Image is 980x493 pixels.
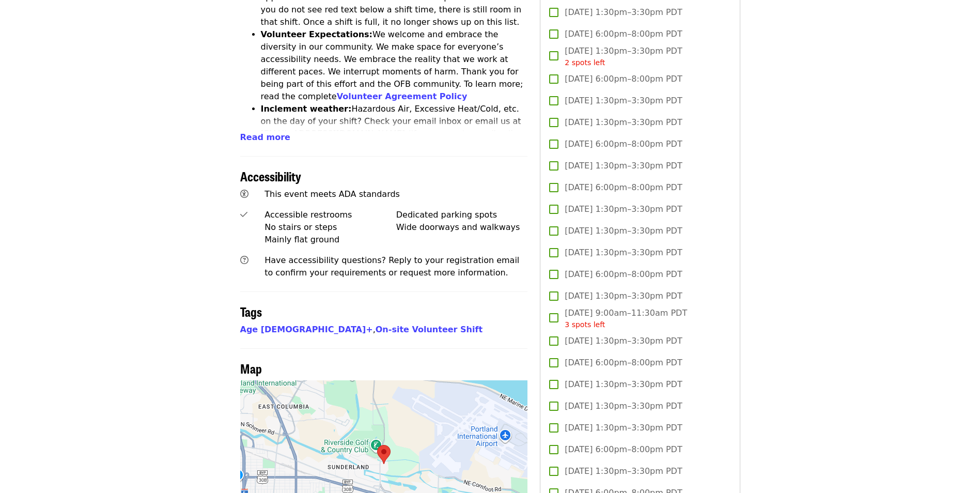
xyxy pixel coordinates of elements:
span: [DATE] 1:30pm–3:30pm PDT [565,465,682,477]
span: [DATE] 6:00pm–8:00pm PDT [565,181,682,194]
span: [DATE] 1:30pm–3:30pm PDT [565,400,682,412]
a: Age [DEMOGRAPHIC_DATA]+ [240,325,373,334]
span: [DATE] 9:00am–11:30am PDT [565,307,687,330]
div: Dedicated parking spots [396,209,528,221]
span: [DATE] 1:30pm–3:30pm PDT [565,203,682,215]
div: Wide doorways and walkways [396,221,528,234]
span: Have accessibility questions? Reply to your registration email to confirm your requirements or re... [265,255,519,278]
span: 3 spots left [565,320,605,329]
span: [DATE] 1:30pm–3:30pm PDT [565,378,682,391]
span: Tags [240,302,262,320]
li: We welcome and embrace the diversity in our community. We make space for everyone’s accessibility... [261,28,528,103]
li: Hazardous Air, Excessive Heat/Cold, etc. on the day of your shift? Check your email inbox or emai... [261,103,528,165]
i: question-circle icon [240,255,248,265]
span: [DATE] 1:30pm–3:30pm PDT [565,335,682,347]
strong: Volunteer Expectations: [261,29,373,39]
span: Accessibility [240,167,301,185]
span: [DATE] 1:30pm–3:30pm PDT [565,45,682,68]
span: [DATE] 6:00pm–8:00pm PDT [565,268,682,281]
span: This event meets ADA standards [265,189,400,199]
span: Map [240,359,262,377]
span: [DATE] 1:30pm–3:30pm PDT [565,246,682,259]
span: [DATE] 1:30pm–3:30pm PDT [565,422,682,434]
div: Accessible restrooms [265,209,396,221]
div: No stairs or steps [265,221,396,234]
span: [DATE] 6:00pm–8:00pm PDT [565,443,682,456]
a: On-site Volunteer Shift [376,325,483,334]
i: universal-access icon [240,189,248,199]
span: [DATE] 1:30pm–3:30pm PDT [565,225,682,237]
div: Mainly flat ground [265,234,396,246]
span: [DATE] 6:00pm–8:00pm PDT [565,28,682,40]
span: 2 spots left [565,58,605,67]
span: , [240,325,376,334]
span: [DATE] 1:30pm–3:30pm PDT [565,290,682,302]
button: Read more [240,131,290,144]
span: [DATE] 6:00pm–8:00pm PDT [565,73,682,85]
span: Read more [240,132,290,142]
span: [DATE] 1:30pm–3:30pm PDT [565,95,682,107]
span: [DATE] 1:30pm–3:30pm PDT [565,6,682,19]
span: [DATE] 6:00pm–8:00pm PDT [565,357,682,369]
a: Volunteer Agreement Policy [337,91,468,101]
strong: Inclement weather: [261,104,352,114]
span: [DATE] 1:30pm–3:30pm PDT [565,160,682,172]
i: check icon [240,210,247,220]
span: [DATE] 1:30pm–3:30pm PDT [565,116,682,129]
span: [DATE] 6:00pm–8:00pm PDT [565,138,682,150]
